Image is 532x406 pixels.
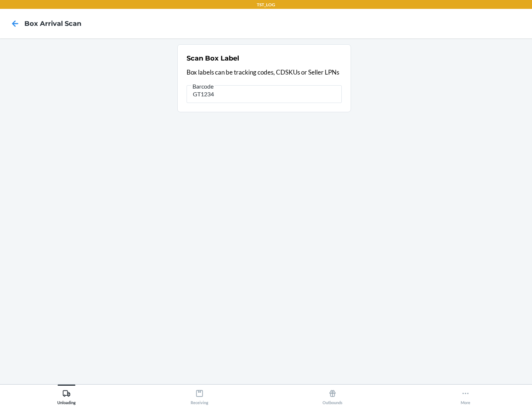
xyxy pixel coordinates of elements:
[461,386,470,405] div: More
[257,1,275,8] p: TST_LOG
[57,386,76,405] div: Unloading
[187,68,342,77] p: Box labels can be tracking codes, CDSKUs or Seller LPNs
[191,386,208,405] div: Receiving
[191,83,215,90] span: Barcode
[187,85,342,103] input: Barcode
[323,386,342,405] div: Outbounds
[24,19,81,28] h4: Box Arrival Scan
[266,385,399,405] button: Outbounds
[399,385,532,405] button: More
[187,54,239,63] h2: Scan Box Label
[133,385,266,405] button: Receiving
